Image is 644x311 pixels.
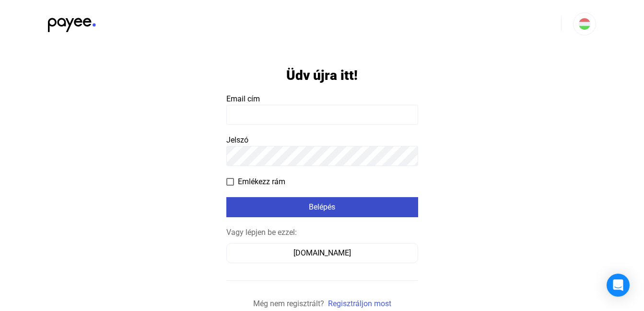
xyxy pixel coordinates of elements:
[573,12,596,35] button: HU
[226,94,260,103] span: Email cím
[238,176,285,188] span: Emlékezz rám
[226,248,418,257] a: [DOMAIN_NAME]
[226,197,418,217] button: Belépés
[286,67,358,84] h1: Üdv újra itt!
[226,135,248,144] span: Jelszó
[253,299,324,308] span: Még nem regisztrált?
[607,274,630,297] div: Open Intercom Messenger
[229,201,415,213] div: Belépés
[226,243,418,263] button: [DOMAIN_NAME]
[230,247,415,259] div: [DOMAIN_NAME]
[579,18,590,30] img: HU
[226,227,418,238] div: Vagy lépjen be ezzel:
[328,299,391,308] a: Regisztráljon most
[48,12,96,32] img: black-payee-blue-dot.svg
